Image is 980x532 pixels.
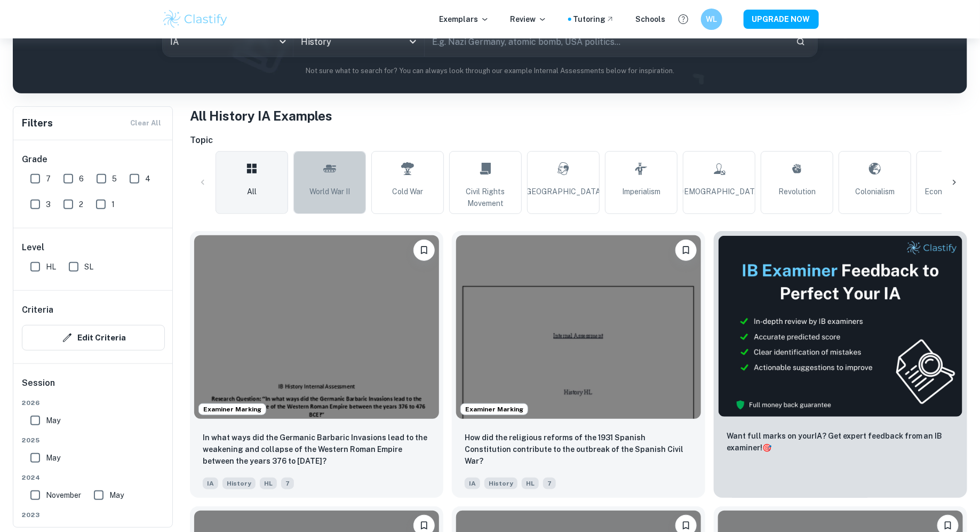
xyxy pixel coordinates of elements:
span: 3 [46,198,51,210]
span: 2 [79,198,83,210]
span: 7 [46,173,51,185]
span: Imperialism [622,186,660,197]
button: Help and Feedback [674,10,692,28]
h6: Topic [190,134,967,147]
h6: Grade [22,153,165,166]
span: May [46,452,60,464]
button: Bookmark [413,240,435,261]
button: UPGRADE NOW [744,10,819,29]
span: All [247,186,257,197]
span: May [46,415,60,426]
p: In what ways did the Germanic Barbaric Invasions lead to the weakening and collapse of the Wester... [203,432,431,467]
span: May [109,489,124,501]
span: November [46,489,81,501]
span: History [222,478,256,489]
span: History [484,478,517,489]
span: HL [260,478,277,489]
span: SL [84,261,93,273]
p: Review [511,13,547,25]
span: 2026 [22,398,165,408]
span: IA [465,478,480,489]
span: Examiner Marking [199,404,266,414]
h6: Session [22,377,165,398]
span: 1 [111,198,115,210]
span: HL [522,478,539,489]
button: Bookmark [675,240,697,261]
a: ThumbnailWant full marks on yourIA? Get expert feedback from an IB examiner! [714,231,967,498]
p: Exemplars [440,13,489,25]
button: Open [405,34,420,49]
h6: Level [22,241,165,254]
button: Search [792,33,810,51]
button: WL [701,9,722,30]
h6: Filters [22,116,53,131]
img: History IA example thumbnail: In what ways did the Germanic Barbaric I [194,235,439,419]
span: 2025 [22,435,165,445]
span: Civil Rights Movement [454,186,517,209]
h1: All History IA Examples [190,106,967,125]
p: Want full marks on your IA ? Get expert feedback from an IB examiner! [727,430,954,454]
h6: Criteria [22,304,53,316]
span: Colonialism [855,186,895,197]
button: Edit Criteria [22,325,165,351]
img: History IA example thumbnail: How did the religious reforms of the 193 [456,235,701,419]
h6: WL [705,13,718,25]
span: [GEOGRAPHIC_DATA] [524,186,603,197]
span: Cold War [392,186,423,197]
span: 4 [145,173,150,185]
span: [DEMOGRAPHIC_DATA] [676,186,762,197]
a: Schools [636,13,666,25]
input: E.g. Nazi Germany, atomic bomb, USA politics... [425,27,788,57]
span: 2023 [22,510,165,520]
span: Revolution [778,186,816,197]
a: Examiner MarkingBookmarkIn what ways did the Germanic Barbaric Invasions lead to the weakening an... [190,231,443,498]
p: How did the religious reforms of the 1931 Spanish Constitution contribute to the outbreak of the ... [465,432,692,467]
img: Clastify logo [162,9,229,30]
span: 6 [79,173,84,185]
span: 5 [112,173,117,185]
span: 2024 [22,473,165,482]
span: World War II [309,186,350,197]
a: Tutoring [573,13,615,25]
img: Thumbnail [718,235,963,417]
span: Examiner Marking [461,404,528,414]
a: Examiner MarkingBookmarkHow did the religious reforms of the 1931 Spanish Constitution contribute... [452,231,705,498]
p: Not sure what to search for? You can always look through our example Internal Assessments below f... [21,66,959,76]
span: 7 [281,478,294,489]
span: IA [203,478,218,489]
span: HL [46,261,56,273]
span: 🎯 [762,443,771,452]
span: 7 [543,478,556,489]
div: IA [163,27,293,57]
